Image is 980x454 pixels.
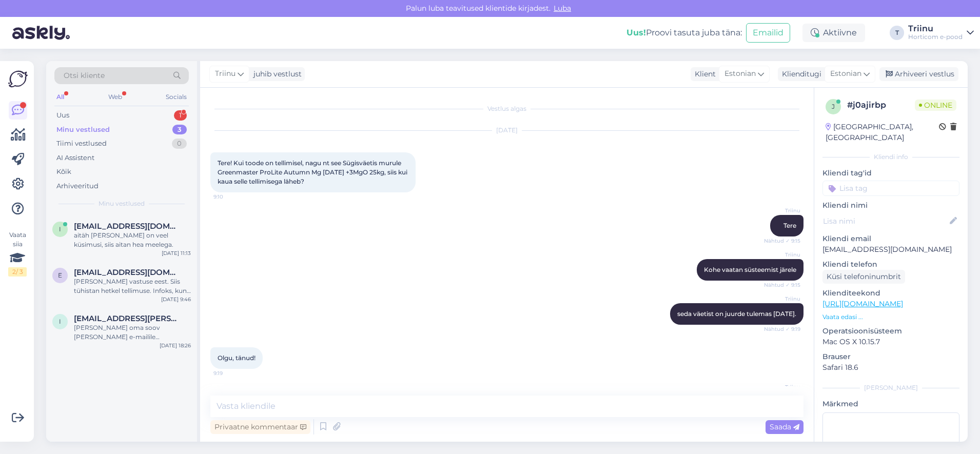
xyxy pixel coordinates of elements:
span: info@vikatimees.eu [74,222,181,231]
span: Kohe vaatan süsteemist järele [704,266,796,273]
span: 9:19 [213,369,252,377]
div: Minu vestlused [56,125,110,135]
div: 3 [172,125,187,135]
div: Tiimi vestlused [56,139,107,149]
input: Lisa tag [822,181,959,196]
a: TriinuHorticom e-pood [908,25,974,41]
div: Vestlus algas [210,104,803,113]
div: Klienditugi [778,69,821,80]
div: Arhiveeritud [56,181,99,191]
span: ingridpugi@gail.com [74,314,181,323]
div: 2 / 3 [8,267,27,277]
div: [PERSON_NAME] oma soov [PERSON_NAME] e-mailile [EMAIL_ADDRESS][DOMAIN_NAME] [74,323,191,342]
p: Mac OS X 10.15.7 [822,337,959,347]
div: # j0ajirbp [847,99,915,111]
p: Operatsioonisüsteem [822,326,959,337]
div: Arhiveeri vestlus [879,67,958,81]
div: juhib vestlust [249,69,302,80]
img: Askly Logo [8,69,28,89]
div: Privaatne kommentaar [210,420,310,434]
span: Nähtud ✓ 9:15 [762,281,800,289]
span: Online [915,100,956,111]
div: Web [106,90,124,104]
span: Nähtud ✓ 9:19 [762,325,800,333]
span: Estonian [724,68,756,80]
span: Tere [783,222,796,229]
div: [DATE] [210,126,803,135]
span: Triinu [762,251,800,259]
button: Emailid [746,23,790,43]
span: Nähtud ✓ 9:15 [762,237,800,245]
span: seda väetist on juurde tulemas [DATE]. [677,310,796,318]
p: Kliendi nimi [822,200,959,211]
p: Kliendi email [822,233,959,244]
span: Minu vestlused [99,199,145,208]
p: [EMAIL_ADDRESS][DOMAIN_NAME] [822,244,959,255]
div: [DATE] 9:46 [161,295,191,303]
p: Vaata edasi ... [822,312,959,322]
div: Klient [691,69,716,80]
div: Proovi tasuta juba täna: [626,27,742,39]
p: Kliendi tag'id [822,168,959,179]
a: [URL][DOMAIN_NAME] [822,299,903,308]
div: Socials [164,90,189,104]
div: Küsi telefoninumbrit [822,270,905,284]
p: Safari 18.6 [822,362,959,373]
span: Triinu [762,383,800,391]
div: [DATE] 18:26 [160,342,191,349]
span: E [58,271,62,279]
div: Aktiivne [802,24,865,42]
span: Exiic24@gmail.com [74,268,181,277]
div: Triinu [908,25,963,33]
div: 0 [172,139,187,149]
span: Triinu [762,295,800,303]
span: Triinu [215,68,236,80]
div: Kõik [56,167,71,177]
div: AI Assistent [56,153,94,163]
span: i [59,225,61,233]
p: Märkmed [822,399,959,409]
div: Vaata siia [8,230,27,277]
b: Uus! [626,28,646,37]
div: T [890,26,904,40]
p: Brauser [822,351,959,362]
div: aitäh [PERSON_NAME] on veel küsimusi, siis aitan hea meelega. [74,231,191,249]
div: [PERSON_NAME] vastuse eest. Siis tühistan hetkel tellimuse. Infoks, kuna [PERSON_NAME] suvi oli t... [74,277,191,295]
span: Olgu, tänud! [218,354,256,362]
span: Tere! Kui toode on tellimisel, nagu nt see Sügisväetis murule Greenmaster ProLite Autumn Mg [DATE... [218,159,409,185]
span: i [59,318,61,325]
span: j [832,103,835,110]
span: Saada [770,422,799,431]
div: [GEOGRAPHIC_DATA], [GEOGRAPHIC_DATA] [826,122,939,143]
p: Klienditeekond [822,288,959,299]
div: Horticom e-pood [908,33,963,41]
span: Estonian [830,68,861,80]
span: Luba [551,4,574,13]
div: [DATE] 11:13 [162,249,191,257]
input: Lisa nimi [823,215,948,227]
div: Kliendi info [822,152,959,162]
span: Triinu [762,207,800,214]
span: 9:10 [213,193,252,201]
div: [PERSON_NAME] [822,383,959,392]
span: Otsi kliente [64,70,105,81]
div: 1 [174,110,187,121]
div: Uus [56,110,69,121]
div: All [54,90,66,104]
p: Kliendi telefon [822,259,959,270]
